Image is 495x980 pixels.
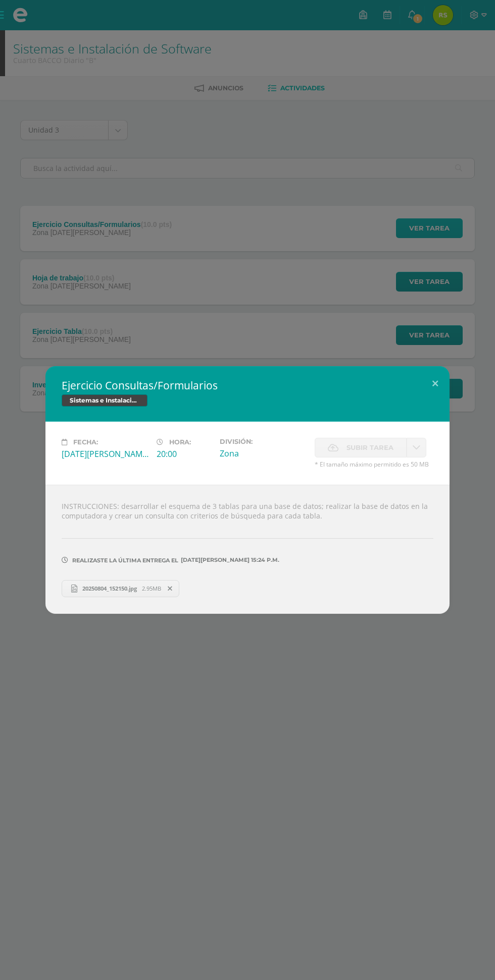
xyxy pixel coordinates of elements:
[77,585,142,592] span: 20250804_152150.jpg
[346,438,393,457] span: Subir tarea
[62,394,147,407] span: Sistemas e Instalación de Software
[220,438,307,445] label: División:
[73,438,98,446] span: Fecha:
[169,438,191,446] span: Hora:
[62,378,433,392] h2: Ejercicio Consultas/Formularios
[421,366,450,400] button: Close (Esc)
[315,438,407,457] label: La fecha de entrega ha expirado
[157,448,212,459] div: 20:00
[162,583,179,594] span: Remover entrega
[62,580,179,597] a: 20250804_152150.jpg 2.95MB
[45,485,450,613] div: INSTRUCCIONES: desarrollar el esquema de 3 tablas para una base de datos; realizar la base de dat...
[220,448,307,459] div: Zona
[407,438,426,457] a: La fecha de entrega ha expirado
[315,460,433,469] span: * El tamaño máximo permitido es 50 MB
[62,448,148,459] div: [DATE][PERSON_NAME]
[72,557,178,564] span: Realizaste la última entrega el
[142,585,161,592] span: 2.95MB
